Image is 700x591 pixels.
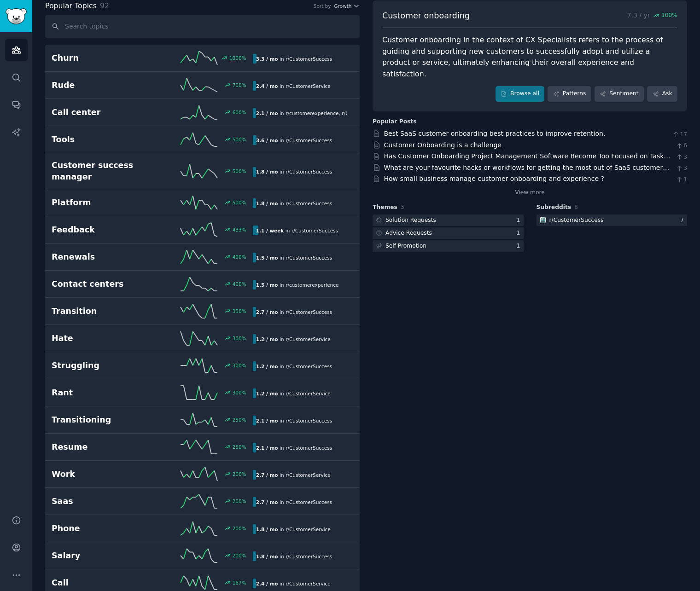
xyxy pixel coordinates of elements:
a: Sentiment [595,86,644,102]
img: GummySearch logo [6,8,27,24]
div: 300 % [233,362,246,369]
div: in [253,416,336,425]
h2: Tools [52,134,152,145]
div: in [253,108,347,118]
h2: Salary [52,550,152,562]
a: Customer success manager500%1.8 / moin r/CustomerSuccess [45,153,360,189]
span: r/ CustomerSuccess [286,309,332,315]
div: 500 % [233,136,246,143]
b: 2.1 / mo [256,110,278,116]
a: CustomerSuccessr/CustomerSuccess7 [537,214,688,226]
span: r/ CustomerSuccess [286,201,332,206]
span: Growth [334,3,351,9]
img: CustomerSuccess [540,217,546,223]
span: r/ CustomerService [286,527,331,532]
div: 1 [517,242,524,250]
b: 1.8 / mo [256,201,278,206]
a: Has Customer Onboarding Project Management Software Become Too Focused on Tasks, Not Outcomes? [384,152,671,169]
a: Resume250%2.1 / moin r/CustomerSuccess [45,434,360,461]
h2: Phone [52,523,152,534]
div: in [253,497,336,507]
div: r/ CustomerSuccess [549,216,604,225]
div: in [253,361,336,371]
span: r/ CustomerSuccess [286,418,332,423]
div: Popular Posts [373,118,417,126]
a: View more [515,189,545,197]
h2: Call [52,577,152,589]
h2: Transitioning [52,414,152,426]
div: in [253,307,336,317]
h2: Contact centers [52,278,152,290]
div: in [253,579,334,588]
div: 600 % [233,109,246,116]
h2: Struggling [52,360,152,371]
span: r/ CustomerSuccess [286,364,332,369]
span: 8 [574,204,578,210]
b: 1.5 / mo [256,255,278,261]
b: 2.4 / mo [256,581,278,586]
b: 2.4 / mo [256,83,278,89]
h2: Saas [52,496,152,507]
div: in [253,388,334,398]
b: 1.8 / mo [256,169,278,174]
div: in [253,167,336,177]
h2: Hate [52,333,152,344]
span: Subreddits [537,203,572,212]
h2: Work [52,469,152,480]
input: Search topics [45,15,360,38]
span: r/ CustomerSuccess [286,445,332,451]
b: 2.7 / mo [256,472,278,478]
a: Advice Requests1 [373,227,524,239]
span: r/ CustomerService [286,581,331,586]
span: r/ CustomerSuccess [286,255,332,261]
div: 200 % [233,552,246,559]
div: 1 [517,216,524,225]
span: r/ CustomerService [286,472,331,478]
b: 1.5 / mo [256,282,278,288]
b: 3.3 / mo [256,56,278,62]
a: What are your favourite hacks or workflows for getting the most out of SaaS customer onboarding s... [384,164,670,181]
span: 100 % [661,12,677,20]
span: Customer onboarding [382,10,470,22]
span: r/ CustomerService [286,83,331,89]
span: Popular Topics [45,0,97,12]
span: 3 [676,164,687,173]
b: 1.8 / mo [256,527,278,532]
a: Call center600%2.1 / moin r/customerexperience,r/CustomerService [45,99,360,126]
span: r/ CustomerSuccess [286,499,332,505]
span: r/ CustomerSuccess [286,169,332,174]
span: r/ CustomerSuccess [286,554,332,559]
h2: Transition [52,306,152,317]
b: 2.7 / mo [256,309,278,315]
span: 3 [401,204,404,210]
span: r/ customerexperience [286,282,338,288]
a: Salary200%1.8 / moin r/CustomerSuccess [45,542,360,569]
div: Solution Requests [385,216,436,225]
b: 2.7 / mo [256,499,278,505]
a: Saas200%2.7 / moin r/CustomerSuccess [45,488,360,515]
a: Ask [647,86,677,102]
div: 350 % [233,308,246,314]
span: r/ CustomerSuccess [286,56,332,62]
div: 400 % [233,281,246,287]
div: 300 % [233,389,246,396]
span: 1 [676,176,687,184]
span: r/ CustomerSuccess [292,228,338,233]
span: r/ CustomerService [286,391,331,396]
div: in [253,81,334,91]
a: Hate300%1.2 / moin r/CustomerService [45,325,360,352]
div: Sort by [314,3,331,9]
div: in [253,54,336,64]
div: in [253,280,342,290]
a: Contact centers400%1.5 / moin r/customerexperience [45,271,360,298]
a: Self-Promotion1 [373,240,524,252]
span: r/ CustomerService [342,110,387,116]
a: Struggling300%1.2 / moin r/CustomerSuccess [45,352,360,379]
b: 1.2 / mo [256,364,278,369]
h2: Renewals [52,251,152,263]
p: 7.3 / yr [627,10,677,22]
span: r/ CustomerService [286,336,331,342]
a: Rant300%1.2 / moin r/CustomerService [45,379,360,406]
h2: Customer success manager [52,160,152,182]
div: 300 % [233,335,246,342]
